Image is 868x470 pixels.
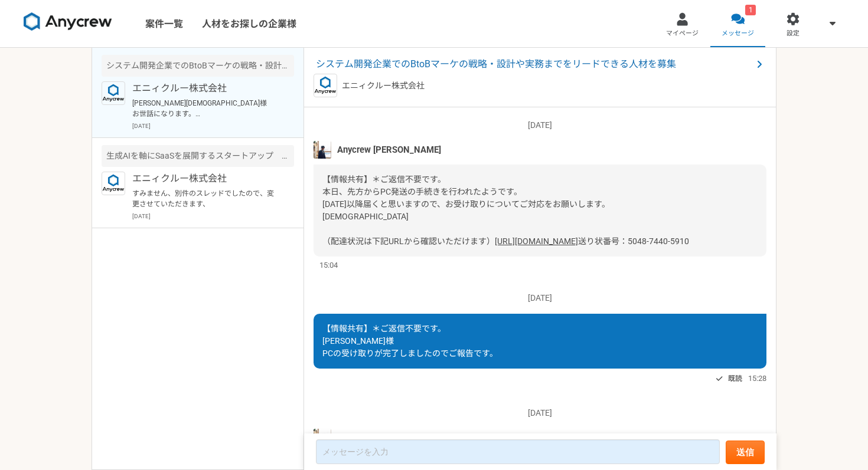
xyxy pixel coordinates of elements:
[132,188,278,209] p: すみません、別件のスレッドでしたので、変更させていただきます、
[132,212,294,221] p: [DATE]
[314,292,766,304] p: [DATE]
[314,407,766,419] p: [DATE]
[319,259,338,271] span: 15:04
[787,29,800,38] span: 設定
[314,119,766,132] p: [DATE]
[314,429,331,446] img: tomoya_yamashita.jpeg
[102,81,125,105] img: logo_text_blue_01.png
[337,143,441,156] span: Anycrew [PERSON_NAME]
[322,324,498,358] span: 【情報共有】＊ご返信不要です。 [PERSON_NAME]様 PCの受け取りが完了しましたのでご報告です。
[728,372,742,386] span: 既読
[748,373,766,384] span: 15:28
[132,98,278,119] p: [PERSON_NAME][DEMOGRAPHIC_DATA]様 お世話になります。 その後ご状況お変わりございませんでしょうか？ 先日、[PERSON_NAME]から別件でご連絡いただきまして...
[24,12,112,31] img: 8DqYSo04kwAAAAASUVORK5CYII=
[314,74,337,97] img: logo_text_blue_01.png
[132,121,294,130] p: [DATE]
[495,236,578,246] a: [URL][DOMAIN_NAME]
[132,172,278,186] p: エニィクルー株式会社
[102,145,294,167] div: 生成AIを軸にSaaSを展開するスタートアップ マーケティング
[314,141,331,159] img: tomoya_yamashita.jpeg
[745,5,756,15] div: 1
[722,29,754,38] span: メッセージ
[102,172,125,195] img: logo_text_blue_01.png
[666,29,699,38] span: マイページ
[322,175,610,246] span: 【情報共有】＊ご返信不要です。 本日、先方からPC発送の手続きを行われたようです。 [DATE]以降届くと思いますので、お受け取りについてご対応をお願いします。 [DEMOGRAPHIC_DAT...
[342,80,425,92] p: エニィクルー株式会社
[316,57,752,71] span: システム開発企業でのBtoBマーケの戦略・設計や実務までをリードできる人材を募集
[132,81,278,96] p: エニィクルー株式会社
[726,441,765,464] button: 送信
[102,55,294,77] div: システム開発企業でのBtoBマーケの戦略・設計や実務までをリードできる人材を募集
[578,236,689,246] span: 送り状番号：5048-7440-5910
[337,431,441,444] span: Anycrew [PERSON_NAME]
